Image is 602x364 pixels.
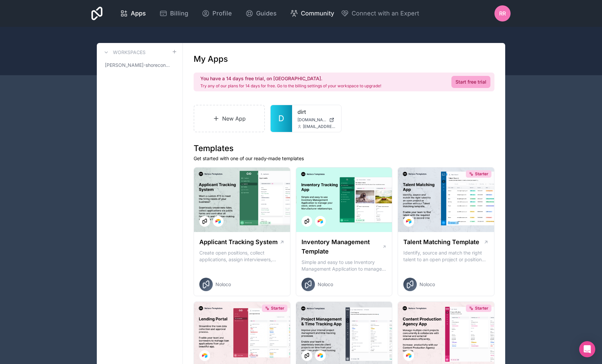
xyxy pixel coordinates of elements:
[403,237,479,247] h1: Talent Matching Template
[475,306,488,311] span: Starter
[318,219,323,224] img: Airtable Logo
[419,281,435,288] span: Noloco
[256,9,277,18] span: Guides
[131,9,146,18] span: Apps
[194,105,265,132] a: New App
[297,117,336,123] a: [DOMAIN_NAME]
[170,9,188,18] span: Billing
[302,237,382,256] h1: Inventory Management Template
[199,249,285,263] p: Create open positions, collect applications, assign interviewers, centralise candidate feedback a...
[200,75,381,82] h2: You have a 14 days free trial, on [GEOGRAPHIC_DATA].
[102,59,177,71] a: [PERSON_NAME]-shoreconsc-com-workspace
[115,6,151,21] a: Apps
[406,219,411,224] img: Airtable Logo
[451,76,490,88] a: Start free trial
[303,124,336,129] span: [EMAIL_ADDRESS][DOMAIN_NAME]
[318,353,323,358] img: Airtable Logo
[352,9,419,18] span: Connect with an Expert
[194,54,228,64] h1: My Apps
[212,9,232,18] span: Profile
[194,143,494,154] h1: Templates
[194,155,494,162] p: Get started with one of our ready-made templates
[105,62,172,69] span: [PERSON_NAME]-shoreconsc-com-workspace
[215,219,221,224] img: Airtable Logo
[215,281,231,288] span: Noloco
[285,6,339,21] a: Community
[154,6,194,21] a: Billing
[102,48,146,56] a: Workspaces
[475,171,488,177] span: Starter
[297,117,326,123] span: [DOMAIN_NAME]
[113,49,146,56] h3: Workspaces
[271,105,292,132] a: D
[278,113,284,124] span: D
[301,9,334,18] span: Community
[341,9,419,18] button: Connect with an Expert
[406,353,411,358] img: Airtable Logo
[579,341,595,357] div: Open Intercom Messenger
[200,83,381,89] p: Try any of our plans for 14 days for free. Go to the billing settings of your workspace to upgrade!
[199,237,278,247] h1: Applicant Tracking System
[499,9,506,17] span: Rr
[240,6,282,21] a: Guides
[297,108,336,116] a: dirt
[302,259,387,272] p: Simple and easy to use Inventory Management Application to manage your stock, orders and Manufact...
[196,6,237,21] a: Profile
[403,249,489,263] p: Identify, source and match the right talent to an open project or position with our Talent Matchi...
[271,306,284,311] span: Starter
[318,281,333,288] span: Noloco
[202,353,207,358] img: Airtable Logo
